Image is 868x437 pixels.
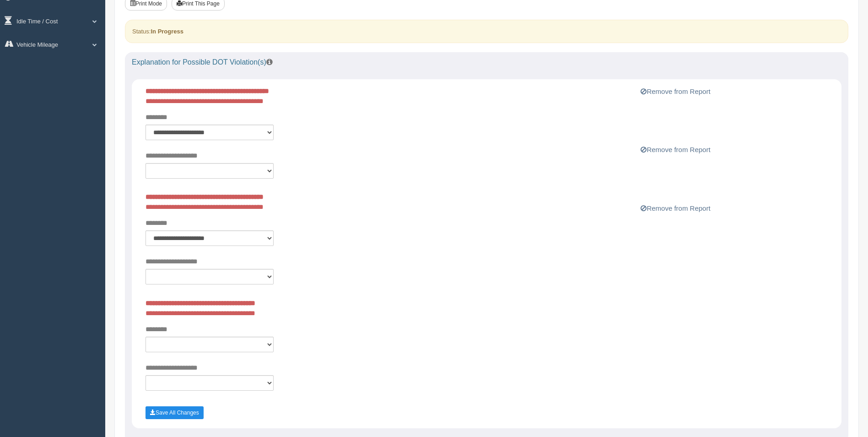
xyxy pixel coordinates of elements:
[125,52,848,72] div: Explanation for Possible DOT Violation(s)
[125,20,848,43] div: Status:
[638,203,713,214] button: Remove from Report
[151,28,183,35] strong: In Progress
[638,86,713,97] button: Remove from Report
[638,144,713,155] button: Remove from Report
[146,406,204,419] button: Save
